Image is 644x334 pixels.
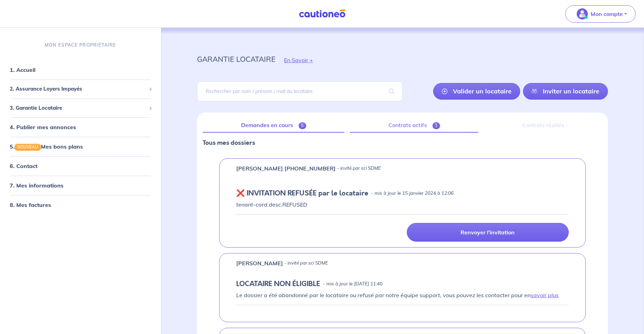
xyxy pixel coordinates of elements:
a: Valider un locataire [433,83,520,100]
div: 7. Mes informations [3,179,158,193]
a: Renvoyer l'invitation [407,223,569,242]
span: 3. Garantie Locataire [10,104,146,112]
div: 5.NOUVEAUMes bons plans [3,140,158,153]
p: Tous mes dossiers [203,138,602,147]
a: 1. Accueil [10,66,35,73]
img: Cautioneo [296,9,348,18]
p: - mis à jour le 15 janvier 2024 à 12:06 [371,190,454,197]
div: 4. Publier mes annonces [3,120,158,134]
input: Rechercher par nom / prénom / mail du locataire [197,81,402,101]
h5: LOCATAIRE NON ÉLIGIBLE [236,280,320,288]
p: [PERSON_NAME] [PHONE_NUMBER] [236,164,336,173]
a: 4. Publier mes annonces [10,124,76,131]
button: illu_account_valid_menu.svgMon compte [565,5,636,23]
em: Le dossier a été abandonné par le locataire ou refusé par notre équipe support, vous pouvez les c... [236,292,559,299]
p: garantie locataire [197,53,275,65]
p: tenant-card.desc.REFUSED [236,200,569,209]
a: Inviter un locataire [523,83,608,100]
h5: ❌ INVITATION REFUSÉE par le locataire [236,189,368,198]
p: - mis à jour le [DATE] 11:40 [323,281,383,287]
p: Renvoyer l'invitation [461,229,515,236]
p: - invité par sci SDME [284,260,328,267]
p: Mon compte [591,10,623,18]
a: 8. Mes factures [10,202,51,209]
a: 6. Contact [10,163,37,170]
button: En Savoir + [275,50,322,70]
a: 5.NOUVEAUMes bons plans [10,143,83,150]
p: MON ESPACE PROPRIÉTAIRE [45,42,116,48]
div: state: ARCHIVED, Context: IN-LANDLORD,IN-LANDLORD-NO-CERTIFICATE [236,280,569,288]
div: 8. Mes factures [3,198,158,212]
a: Demandes en cours5 [203,118,344,133]
div: 3. Garantie Locataire [3,101,158,115]
p: - invité par sci SDME [337,165,381,172]
a: savoir plus [531,292,559,299]
div: state: REFUSED, Context: IN-LANDLORD [236,189,569,198]
span: 1 [432,122,440,129]
div: 6. Contact [3,159,158,173]
a: 7. Mes informations [10,182,63,189]
a: Contrats actifs1 [350,118,478,133]
img: illu_account_valid_menu.svg [577,8,588,19]
span: 2. Assurance Loyers Impayés [10,85,146,93]
span: search [380,82,403,101]
p: [PERSON_NAME] [236,259,283,267]
div: 1. Accueil [3,63,158,77]
span: 5 [299,122,307,129]
div: 2. Assurance Loyers Impayés [3,82,158,96]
